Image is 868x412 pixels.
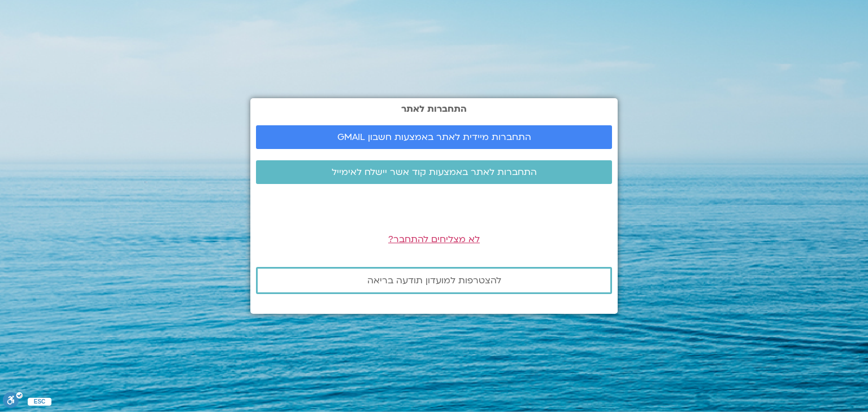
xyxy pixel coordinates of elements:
[256,267,612,294] a: להצטרפות למועדון תודעה בריאה
[256,104,612,114] h2: התחברות לאתר
[367,275,501,286] span: להצטרפות למועדון תודעה בריאה
[256,125,612,149] a: התחברות מיידית לאתר באמצעות חשבון GMAIL
[337,132,531,142] span: התחברות מיידית לאתר באמצעות חשבון GMAIL
[256,160,612,184] a: התחברות לאתר באמצעות קוד אשר יישלח לאימייל
[332,167,537,177] span: התחברות לאתר באמצעות קוד אשר יישלח לאימייל
[388,233,480,246] a: לא מצליחים להתחבר?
